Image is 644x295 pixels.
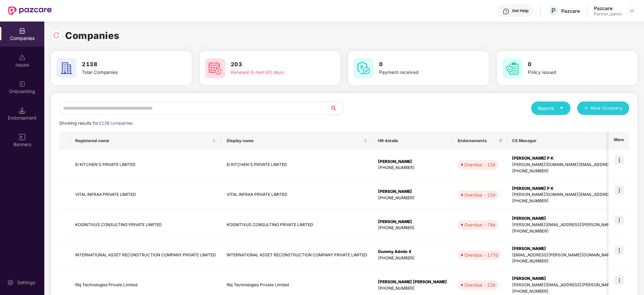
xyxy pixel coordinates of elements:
div: Renewal in next 60 days [231,69,315,76]
div: Settings [15,279,37,286]
th: Display name [221,132,373,150]
td: EI KITCHEN'S PRIVATE LIMITED [221,150,373,180]
div: Pazcare [594,5,622,11]
div: Total Companies [82,69,167,76]
div: Overdue - 12d [464,161,495,168]
div: [PHONE_NUMBER] [378,195,447,201]
div: Dummy Admin 4 [378,249,447,255]
img: New Pazcare Logo [8,6,52,15]
img: svg+xml;base64,PHN2ZyB4bWxucz0iaHR0cDovL3d3dy53My5vcmcvMjAwMC9zdmciIHdpZHRoPSI2MCIgaGVpZ2h0PSI2MC... [56,58,77,78]
h3: 2138 [82,60,167,69]
img: svg+xml;base64,PHN2ZyBpZD0iSGVscC0zMngzMiIgeG1sbnM9Imh0dHA6Ly93d3cudzMub3JnLzIwMDAvc3ZnIiB3aWR0aD... [503,8,509,15]
div: [PHONE_NUMBER] [378,165,447,171]
td: VITAL INFRAA PRIVATE LIMITED [221,180,373,210]
h3: 0 [528,60,612,69]
span: plus [584,106,588,111]
img: icon [614,246,624,255]
img: svg+xml;base64,PHN2ZyB4bWxucz0iaHR0cDovL3d3dy53My5vcmcvMjAwMC9zdmciIHdpZHRoPSI2MCIgaGVpZ2h0PSI2MC... [205,58,225,78]
div: [PERSON_NAME] [378,159,447,165]
td: EI KITCHEN'S PRIVATE LIMITED [70,150,221,180]
img: svg+xml;base64,PHN2ZyBpZD0iQ29tcGFuaWVzIiB4bWxucz0iaHR0cDovL3d3dy53My5vcmcvMjAwMC9zdmciIHdpZHRoPS... [19,28,26,34]
img: icon [614,185,624,195]
th: More [608,132,629,150]
span: Showing results for [59,121,134,126]
div: Reports [538,105,564,112]
div: [PERSON_NAME] [378,188,447,195]
span: Display name [227,138,362,143]
span: 2138 companies. [99,121,134,126]
span: filter [497,137,504,145]
div: [PHONE_NUMBER] [378,255,447,261]
div: Get Help [512,8,528,13]
div: Policy issued [528,69,612,76]
div: [PERSON_NAME] [PERSON_NAME] [378,279,447,285]
div: Partner_admin [594,11,622,17]
td: KOGNITIVUS CONSULTING PRIVATE LIMITED [70,210,221,240]
h3: 203 [231,60,315,69]
div: Pazcare [561,8,580,14]
span: Registered name [75,138,211,143]
img: icon [614,276,624,285]
img: svg+xml;base64,PHN2ZyB3aWR0aD0iMTYiIGhlaWdodD0iMTYiIHZpZXdCb3g9IjAgMCAxNiAxNiIgZmlsbD0ibm9uZSIgeG... [19,134,26,140]
div: Overdue - 22d [464,192,495,198]
img: svg+xml;base64,PHN2ZyB3aWR0aD0iMTQuNSIgaGVpZ2h0PSIxNC41IiB2aWV3Qm94PSIwIDAgMTYgMTYiIGZpbGw9Im5vbm... [19,107,26,114]
img: svg+xml;base64,PHN2ZyB4bWxucz0iaHR0cDovL3d3dy53My5vcmcvMjAwMC9zdmciIHdpZHRoPSI2MCIgaGVpZ2h0PSI2MC... [354,58,374,78]
div: Payment received [379,69,464,76]
span: filter [499,139,503,143]
img: icon [614,215,624,225]
div: Overdue - 22d [464,282,495,288]
h1: Companies [65,28,120,43]
th: HR details [373,132,452,150]
td: INTERNATIONAL ASSET RECONSTRUCTION COMPANY PRIVATE LIMITED [221,240,373,270]
td: KOGNITIVUS CONSULTING PRIVATE LIMITED [221,210,373,240]
td: INTERNATIONAL ASSET RECONSTRUCTION COMPANY PRIVATE LIMITED [70,240,221,270]
img: svg+xml;base64,PHN2ZyBpZD0iSXNzdWVzX2Rpc2FibGVkIiB4bWxucz0iaHR0cDovL3d3dy53My5vcmcvMjAwMC9zdmciIH... [19,54,26,61]
img: svg+xml;base64,PHN2ZyBpZD0iU2V0dGluZy0yMHgyMCIgeG1sbnM9Imh0dHA6Ly93d3cudzMub3JnLzIwMDAvc3ZnIiB3aW... [7,279,14,286]
span: search [330,106,343,111]
img: svg+xml;base64,PHN2ZyBpZD0iUmVsb2FkLTMyeDMyIiB4bWxucz0iaHR0cDovL3d3dy53My5vcmcvMjAwMC9zdmciIHdpZH... [53,32,60,39]
div: [PHONE_NUMBER] [378,225,447,231]
div: [PHONE_NUMBER] [378,285,447,292]
span: Endorsements [458,138,496,143]
span: CS Manager [512,138,643,143]
td: VITAL INFRAA PRIVATE LIMITED [70,180,221,210]
img: svg+xml;base64,PHN2ZyB4bWxucz0iaHR0cDovL3d3dy53My5vcmcvMjAwMC9zdmciIHdpZHRoPSI2MCIgaGVpZ2h0PSI2MC... [502,58,522,78]
span: caret-down [559,106,564,110]
h3: 0 [379,60,464,69]
div: [PERSON_NAME] [378,219,447,225]
th: Registered name [70,132,221,150]
img: icon [614,155,624,165]
div: Overdue - 177d [464,252,498,258]
img: svg+xml;base64,PHN2ZyB3aWR0aD0iMjAiIGhlaWdodD0iMjAiIHZpZXdCb3g9IjAgMCAyMCAyMCIgZmlsbD0ibm9uZSIgeG... [19,81,26,87]
img: svg+xml;base64,PHN2ZyBpZD0iRHJvcGRvd24tMzJ4MzIiIHhtbG5zPSJodHRwOi8vd3d3LnczLm9yZy8yMDAwL3N2ZyIgd2... [629,8,635,13]
button: plusNew Company [577,101,629,115]
div: Overdue - 78d [464,221,495,228]
span: New Company [591,105,623,112]
span: P [551,7,556,15]
button: search [330,101,344,115]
